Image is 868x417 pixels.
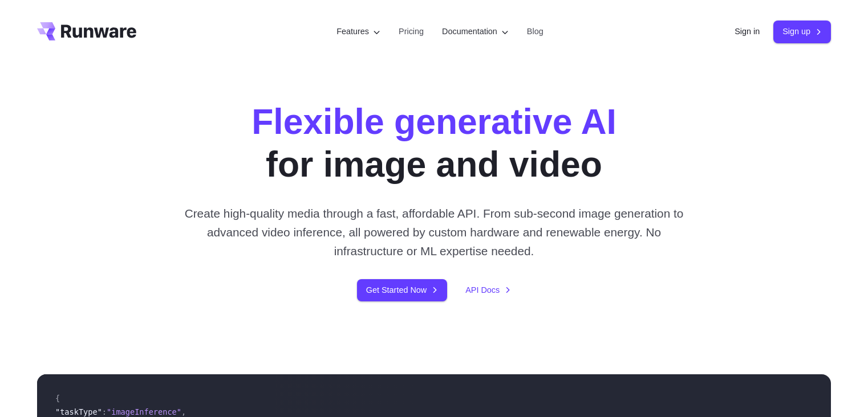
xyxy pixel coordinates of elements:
span: , [181,407,186,416]
a: Pricing [399,25,424,38]
h1: for image and video [252,100,616,186]
label: Features [336,25,380,38]
a: Blog [527,25,543,38]
span: "taskType" [55,407,102,416]
span: "imageInference" [107,407,181,416]
a: Get Started Now [357,279,447,301]
strong: Flexible generative AI [252,101,616,141]
a: Sign up [773,21,831,43]
span: { [55,394,60,403]
p: Create high-quality media through a fast, affordable API. From sub-second image generation to adv... [180,204,688,261]
a: Sign in [735,25,760,38]
a: API Docs [465,284,511,297]
label: Documentation [442,25,509,38]
span: : [102,407,107,416]
a: Go to / [37,22,136,40]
